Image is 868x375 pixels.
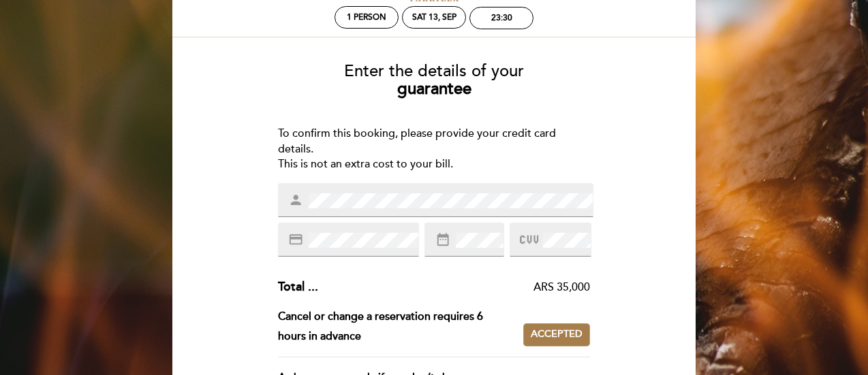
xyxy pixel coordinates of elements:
span: Total ... [278,279,318,294]
span: 1 person [347,12,386,22]
div: ARS 35,000 [318,280,591,295]
b: guarantee [397,79,471,99]
div: 23:30 [491,13,512,23]
div: To confirm this booking, please provide your credit card details. This is not an extra cost to yo... [278,126,591,173]
button: Accepted [523,323,590,346]
span: Enter the details of your [344,61,524,81]
i: date_range [435,232,450,247]
div: Sat 13, Sep [412,12,456,22]
div: Cancel or change a reservation requires 6 hours in advance [278,307,524,346]
i: person [288,193,303,208]
span: Accepted [531,327,583,342]
i: credit_card [288,232,303,247]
